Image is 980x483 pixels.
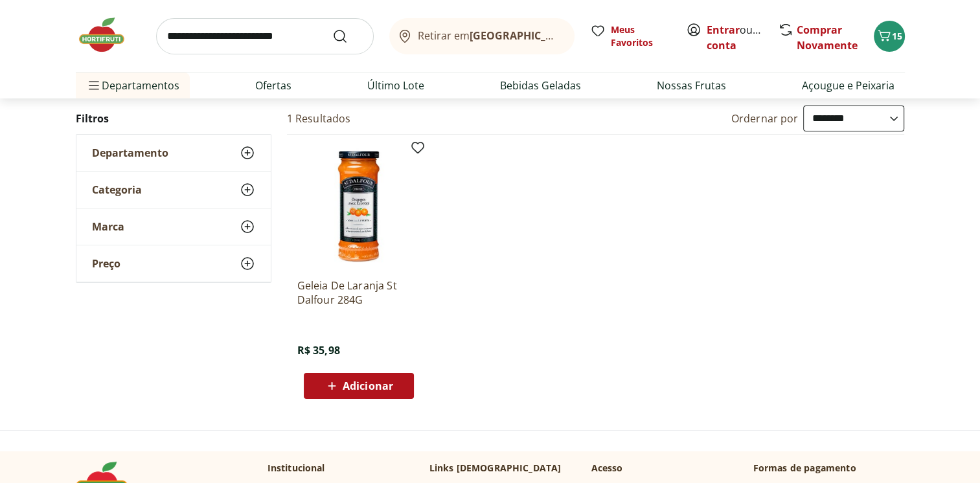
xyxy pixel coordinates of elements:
[657,78,726,93] a: Nossas Frutas
[92,257,120,270] span: Preço
[343,381,393,391] span: Adicionar
[76,208,271,245] button: Marca
[297,145,420,268] img: Geleia De Laranja St Dalfour 284G
[874,21,905,52] button: Carrinho
[86,70,102,101] button: Menu
[797,23,858,52] a: Comprar Novamente
[591,462,623,475] p: Acesso
[76,172,271,208] button: Categoria
[92,220,124,233] span: Marca
[332,28,363,44] button: Submit Search
[76,106,271,131] h2: Filtros
[268,462,325,475] p: Institucional
[802,78,895,93] a: Açougue e Peixaria
[418,30,561,41] span: Retirar em
[707,22,764,53] span: ou
[297,343,340,357] span: R$ 35,98
[255,78,291,93] a: Ofertas
[892,30,902,42] span: 15
[367,78,424,93] a: Último Lote
[304,373,414,399] button: Adicionar
[389,18,575,54] button: Retirar em[GEOGRAPHIC_DATA]/[GEOGRAPHIC_DATA]
[590,23,670,49] a: Meus Favoritos
[156,18,374,54] input: search
[611,23,670,49] span: Meus Favoritos
[753,462,905,475] p: Formas de pagamento
[500,78,581,93] a: Bebidas Geladas
[92,146,168,159] span: Departamento
[429,462,562,475] p: Links [DEMOGRAPHIC_DATA]
[76,245,271,282] button: Preço
[731,111,799,126] label: Ordernar por
[76,16,141,54] img: Hortifruti
[86,70,179,101] span: Departamentos
[297,278,420,307] a: Geleia De Laranja St Dalfour 284G
[287,111,351,126] h2: 1 Resultados
[707,23,778,52] a: Criar conta
[470,28,688,43] b: [GEOGRAPHIC_DATA]/[GEOGRAPHIC_DATA]
[92,183,142,196] span: Categoria
[707,23,740,37] a: Entrar
[76,135,271,171] button: Departamento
